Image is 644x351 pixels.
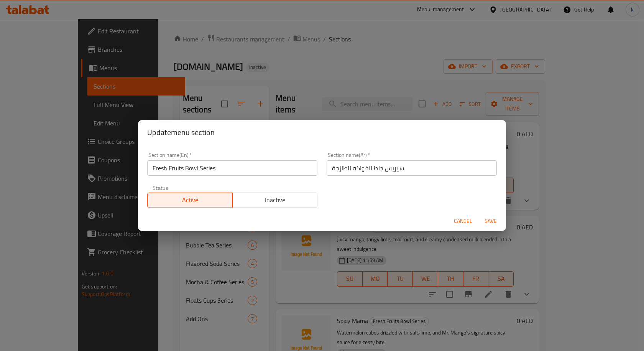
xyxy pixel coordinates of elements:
span: Inactive [236,194,315,206]
button: Cancel [451,214,475,228]
span: Active [151,194,230,206]
input: Please enter section name(en) [147,160,317,176]
input: Please enter section name(ar) [327,160,497,176]
button: Inactive [232,193,318,208]
span: Save [481,216,500,226]
button: Active [147,193,233,208]
h2: Update menu section [147,126,497,138]
button: Save [478,214,503,228]
span: Cancel [454,216,472,226]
